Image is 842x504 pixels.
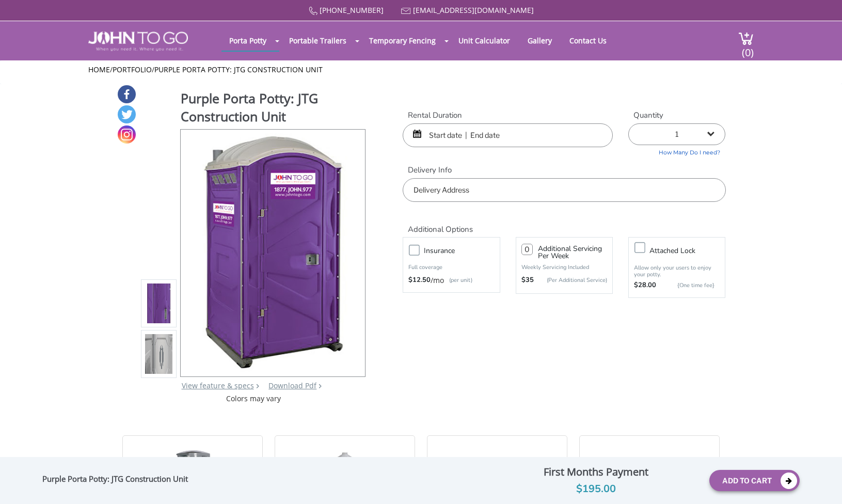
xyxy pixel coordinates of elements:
h1: Purple Porta Potty: JTG Construction Unit [181,89,367,128]
p: {One time fee} [661,280,714,291]
h3: Insurance [424,244,504,257]
a: Instagram [118,125,136,144]
img: Product [145,184,173,427]
a: Unit Calculator [451,30,518,51]
strong: $12.50 [408,275,431,286]
span: (0) [741,37,754,59]
button: Live Chat [801,463,842,504]
input: Start date | End date [403,123,613,147]
a: Gallery [520,30,560,51]
a: Porta Potty [221,30,274,51]
a: How Many Do I need? [628,145,725,157]
a: Purple Porta Potty: JTG Construction Unit [154,65,323,74]
label: Quantity [628,110,725,121]
a: Home [88,65,110,74]
button: Add To Cart [709,470,800,491]
a: Portable Trailers [281,30,354,51]
img: Call [309,7,317,15]
img: Mail [401,8,411,14]
strong: $28.00 [634,280,656,291]
p: Weekly Servicing Included [521,263,607,271]
a: Facebook [118,85,136,103]
img: cart a [738,31,754,45]
div: First Months Payment [490,463,702,481]
a: [EMAIL_ADDRESS][DOMAIN_NAME] [413,5,534,15]
label: Rental Duration [403,110,613,121]
img: right arrow icon [256,384,259,388]
ul: / / [88,65,754,75]
h3: Attached lock [649,244,730,257]
p: (Per Additional Service) [534,276,607,284]
img: Product [195,130,352,373]
a: View feature & specs [182,381,254,390]
a: Portfolio [113,65,152,74]
div: Colors may vary [141,393,367,404]
a: Contact Us [562,30,614,51]
input: 0 [521,244,533,255]
a: Twitter [118,105,136,123]
a: Download Pdf [268,381,316,390]
img: chevron.png [319,384,322,388]
p: (per unit) [444,275,472,286]
img: Product [145,234,173,478]
p: Allow only your users to enjoy your potty. [634,264,720,278]
input: Delivery Address [403,178,725,202]
p: Full coverage [408,262,494,273]
label: Delivery Info [403,165,725,176]
a: [PHONE_NUMBER] [320,5,384,15]
div: /mo [408,275,494,286]
img: JOHN to go [88,31,188,51]
h3: Additional Servicing Per Week [538,245,607,260]
div: $195.00 [490,481,702,497]
strong: $35 [521,275,534,286]
a: Temporary Fencing [361,30,443,51]
h2: Additional Options [403,212,725,234]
